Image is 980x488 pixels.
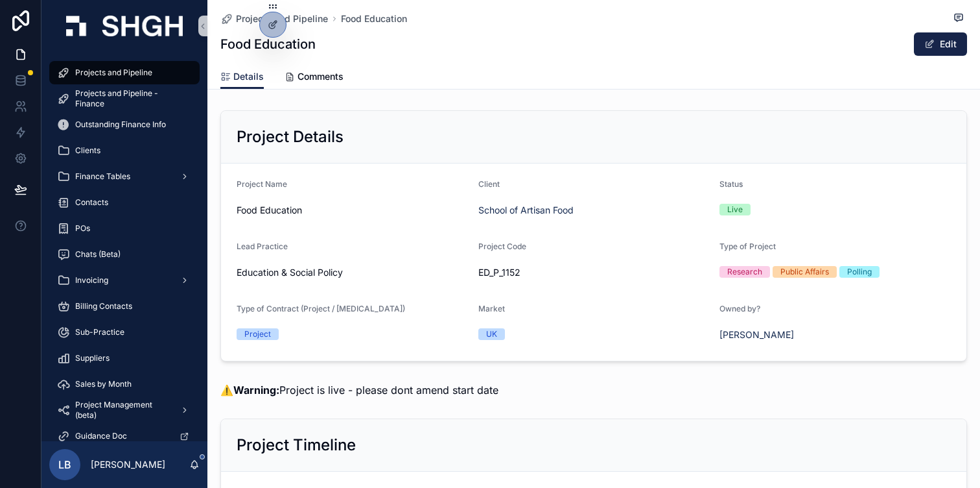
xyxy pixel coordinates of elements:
[49,347,200,370] a: Suppliers
[719,179,743,189] span: Status
[719,241,776,251] span: Type of Project
[237,304,405,313] span: Type of Contract (Project / [MEDICAL_DATA])
[66,16,183,36] img: App logo
[75,249,121,260] span: Chats (Beta)
[75,67,152,78] span: Projects and Pipeline
[49,113,200,136] a: Outstanding Finance Info
[75,197,108,208] span: Contacts
[75,275,108,286] span: Invoicing
[478,304,505,313] span: Market
[91,458,165,471] p: [PERSON_NAME]
[220,384,498,396] span: ⚠️ Project is live - please dont amend start date
[847,266,872,278] div: Polling
[236,12,328,25] span: Projects and Pipeline
[75,88,187,109] span: Projects and Pipeline - Finance
[49,61,200,84] a: Projects and Pipeline
[75,327,124,337] span: Sub-Practice
[75,223,90,234] span: POs
[237,127,344,147] h2: Project Details
[478,179,500,189] span: Client
[49,321,200,344] a: Sub-Practice
[486,328,497,340] div: UK
[727,266,762,278] div: Research
[49,372,200,396] a: Sales by Month
[780,266,829,278] div: Public Affairs
[49,295,200,318] a: Billing Contacts
[220,65,264,90] a: Details
[41,52,207,441] div: scrollable content
[220,12,328,25] a: Projects and Pipeline
[233,70,264,83] span: Details
[75,379,132,389] span: Sales by Month
[49,243,200,266] a: Chats (Beta)
[233,384,279,396] strong: Warning:
[719,304,760,313] span: Owned by?
[75,145,100,156] span: Clients
[914,32,967,56] button: Edit
[75,171,130,182] span: Finance Tables
[237,204,468,217] span: Food Education
[341,12,407,25] a: Food Education
[49,87,200,110] a: Projects and Pipeline - Finance
[49,424,200,448] a: Guidance Doc
[75,400,170,421] span: Project Management (beta)
[58,457,71,472] span: LB
[75,301,132,311] span: Billing Contacts
[49,139,200,162] a: Clients
[220,35,316,53] h1: Food Education
[75,431,127,441] span: Guidance Doc
[244,328,271,340] div: Project
[49,165,200,188] a: Finance Tables
[478,266,710,279] span: ED_P_1152
[237,435,356,456] h2: Project Timeline
[75,119,166,130] span: Outstanding Finance Info
[478,241,526,251] span: Project Code
[49,191,200,214] a: Contacts
[237,266,343,279] span: Education & Social Policy
[49,398,200,422] a: Project Management (beta)
[49,269,200,292] a: Invoicing
[49,217,200,240] a: POs
[75,353,110,363] span: Suppliers
[719,328,794,341] a: [PERSON_NAME]
[237,179,287,189] span: Project Name
[727,204,743,215] div: Live
[478,204,574,217] a: School of Artisan Food
[237,241,288,251] span: Lead Practice
[297,70,344,83] span: Comments
[285,65,344,91] a: Comments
